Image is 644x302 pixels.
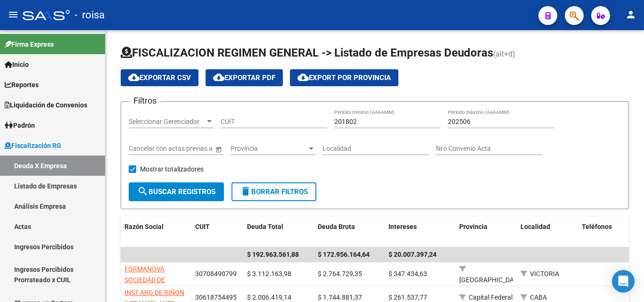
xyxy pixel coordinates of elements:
[74,5,105,25] span: - roisa
[121,46,493,59] span: FISCALIZACION REGIMEN GENERAL -> Listado de Empresas Deudoras
[318,270,362,278] span: $ 2.764.729,35
[388,294,427,301] span: $ 261.537,77
[137,186,149,197] mat-icon: search
[459,223,487,230] span: Provincia
[247,223,283,230] span: Deuda Total
[121,217,191,248] datatable-header-cell: Razón Social
[137,188,215,196] span: Buscar Registros
[247,251,299,258] span: $ 192.963.561,88
[5,59,29,70] span: Inicio
[206,69,283,86] button: Exportar PDF
[318,251,370,258] span: $ 172.956.164,64
[214,144,223,154] button: Open calendar
[385,217,455,248] datatable-header-cell: Intereses
[247,270,291,278] span: $ 3.112.163,98
[297,72,309,83] mat-icon: cloud_download
[5,80,39,90] span: Reportes
[530,270,559,278] span: VICTORIA
[8,9,19,20] mat-icon: menu
[5,140,61,151] span: Fiscalización RG
[140,163,204,175] span: Mostrar totalizadores
[530,294,547,301] span: CABA
[240,188,308,196] span: Borrar Filtros
[318,294,362,301] span: $ 1.744.881,37
[388,270,427,278] span: $ 347.434,63
[247,294,291,301] span: $ 2.006.419,14
[128,73,191,82] span: Exportar CSV
[318,223,355,230] span: Deuda Bruta
[388,251,437,258] span: $ 20.007.397,24
[129,182,224,201] button: Buscar Registros
[195,294,237,301] span: 30618754495
[517,217,578,248] datatable-header-cell: Localidad
[582,223,612,230] span: Teléfonos
[231,182,316,201] button: Borrar Filtros
[5,100,87,110] span: Liquidación de Convenios
[243,217,314,248] datatable-header-cell: Deuda Total
[129,94,161,107] h3: Filtros
[240,186,251,197] mat-icon: delete
[297,73,391,82] span: Export por Provincia
[469,294,512,301] span: Capital Federal
[5,39,54,49] span: Firma Express
[625,9,636,20] mat-icon: person
[191,217,243,248] datatable-header-cell: CUIT
[121,69,198,86] button: Exportar CSV
[128,72,140,83] mat-icon: cloud_download
[5,120,35,131] span: Padrón
[213,72,224,83] mat-icon: cloud_download
[455,217,517,248] datatable-header-cell: Provincia
[129,118,205,126] span: Seleccionar Gerenciador
[195,270,237,278] span: 30708490799
[195,223,210,230] span: CUIT
[290,69,398,86] button: Export por Provincia
[612,270,635,293] div: Open Intercom Messenger
[124,223,164,230] span: Razón Social
[231,145,307,153] span: Provincia
[314,217,385,248] datatable-header-cell: Deuda Bruta
[493,49,515,58] span: (alt+d)
[213,73,275,82] span: Exportar PDF
[459,276,523,284] span: [GEOGRAPHIC_DATA]
[520,223,550,230] span: Localidad
[388,223,417,230] span: Intereses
